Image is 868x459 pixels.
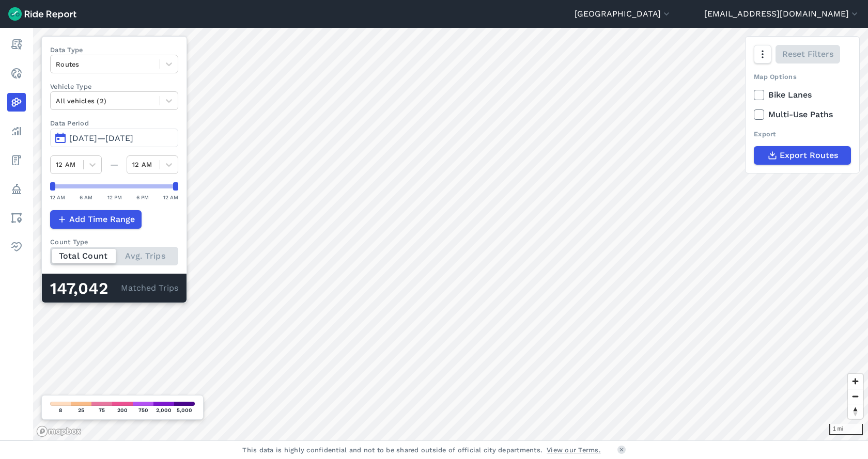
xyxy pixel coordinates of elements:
div: 6 AM [80,193,92,202]
button: Export Routes [754,146,851,165]
div: Map Options [754,72,851,82]
div: 12 PM [107,193,122,202]
label: Bike Lanes [754,89,851,101]
div: Count Type [50,237,178,247]
button: Zoom in [848,374,863,389]
img: Ride Report [8,7,76,21]
a: View our Terms. [547,445,601,455]
button: Reset bearing to north [848,404,863,419]
label: Multi-Use Paths [754,108,851,121]
a: Analyze [7,122,26,140]
div: 12 AM [163,193,178,202]
a: Mapbox logo [36,425,82,437]
span: Export Routes [780,149,838,162]
div: 6 PM [136,193,149,202]
button: Reset Filters [776,45,840,64]
div: 147,042 [50,282,121,295]
a: Report [7,35,26,54]
button: [EMAIL_ADDRESS][DOMAIN_NAME] [704,8,860,20]
a: Heatmaps [7,93,26,112]
div: — [102,159,127,171]
a: Fees [7,151,26,169]
span: Reset Filters [782,48,833,60]
span: [DATE]—[DATE] [69,133,133,143]
button: [DATE]—[DATE] [50,129,178,147]
button: Zoom out [848,389,863,404]
div: Export [754,129,851,139]
label: Vehicle Type [50,82,178,91]
div: 12 AM [50,193,65,202]
a: Health [7,238,26,256]
div: 1 mi [829,424,863,435]
div: Matched Trips [42,274,187,303]
a: Realtime [7,64,26,83]
button: Add Time Range [50,210,142,229]
span: Add Time Range [69,213,135,226]
button: [GEOGRAPHIC_DATA] [575,8,672,20]
a: Policy [7,180,26,198]
a: Areas [7,209,26,227]
canvas: Map [33,28,868,440]
label: Data Type [50,45,178,55]
label: Data Period [50,118,178,128]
